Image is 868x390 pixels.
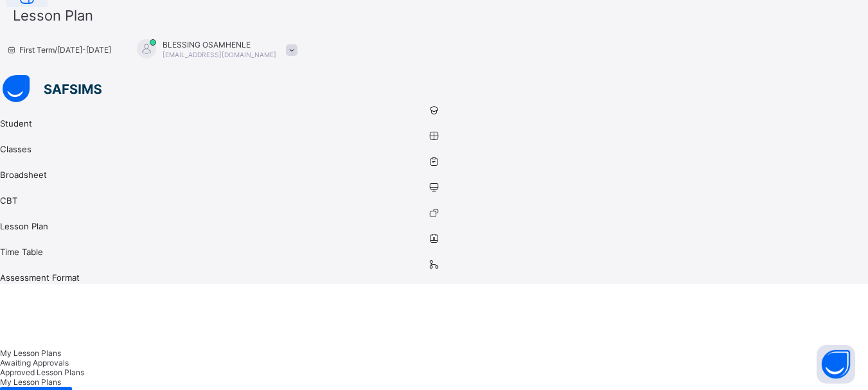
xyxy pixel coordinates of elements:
span: Lesson Plan [13,7,93,24]
button: Open asap [817,345,855,384]
div: BLESSINGOSAMHENLE [124,39,304,60]
span: [EMAIL_ADDRESS][DOMAIN_NAME] [163,51,276,58]
span: BLESSING OSAMHENLE [163,40,276,49]
img: safsims [3,75,102,102]
span: session/term information [6,45,111,55]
